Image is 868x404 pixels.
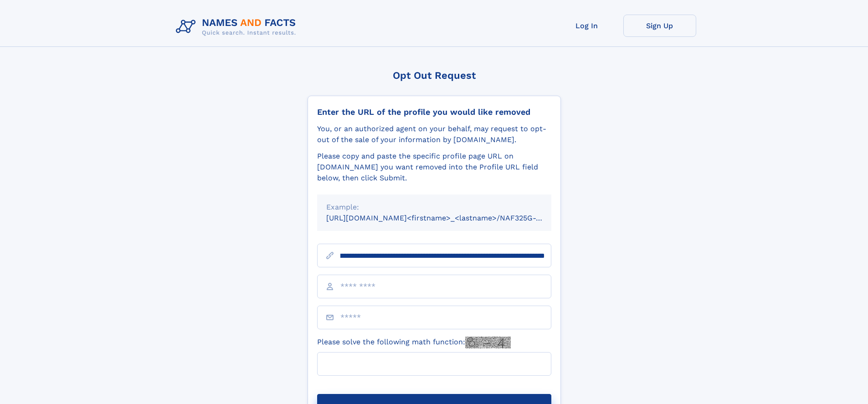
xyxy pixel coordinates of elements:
[623,15,696,37] a: Sign Up
[308,70,561,81] div: Opt Out Request
[317,107,551,117] div: Enter the URL of the profile you would like removed
[326,202,542,213] div: Example:
[326,214,569,222] small: [URL][DOMAIN_NAME]<firstname>_<lastname>/NAF325G-xxxxxxxx
[172,15,303,39] img: Logo Names and Facts
[550,15,623,37] a: Log In
[317,123,551,145] div: You, or an authorized agent on your behalf, may request to opt-out of the sale of your informatio...
[317,151,551,184] div: Please copy and paste the specific profile page URL on [DOMAIN_NAME] you want removed into the Pr...
[317,337,511,348] label: Please solve the following math function:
